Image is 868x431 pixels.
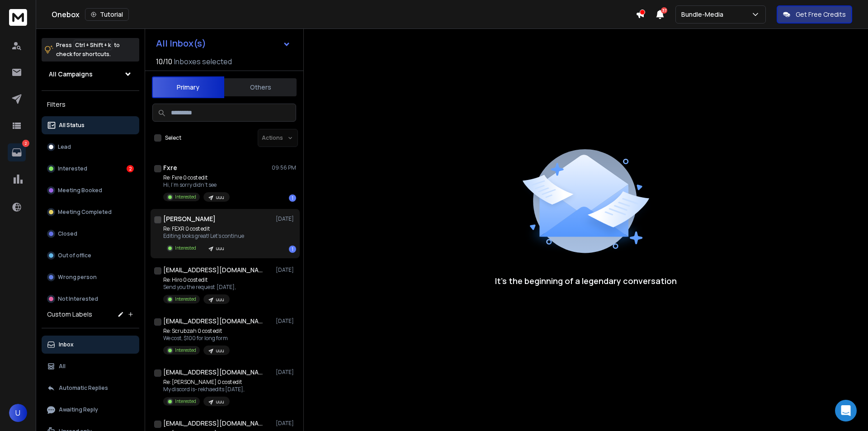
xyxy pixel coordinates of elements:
[777,5,852,24] button: Get Free Credits
[9,404,27,422] button: U
[163,317,263,326] h1: [EMAIL_ADDRESS][DOMAIN_NAME]
[42,401,139,419] button: Awaiting Reply
[59,406,98,413] p: Awaiting Reply
[58,165,87,172] p: Interested
[163,174,230,181] p: Re: Fxre 0 cost edit
[163,214,216,223] h1: [PERSON_NAME]
[59,122,85,129] p: All Status
[163,265,263,275] h1: [EMAIL_ADDRESS][DOMAIN_NAME]
[681,10,727,19] p: Bundle-Media
[42,290,139,308] button: Not Interested
[56,41,120,59] p: Press to check for shortcuts.
[165,134,181,142] label: Select
[163,284,236,291] p: Send you the request [DATE],
[163,327,230,335] p: Re: Scrubzah 0 cost edit
[156,56,172,67] span: 10 / 10
[163,232,244,240] p: Editing looks great! Let’s continue
[174,56,232,67] h3: Inboxes selected
[58,187,102,194] p: Meeting Booked
[224,77,297,97] button: Others
[52,8,636,21] div: Onebox
[175,296,196,303] p: Interested
[163,335,230,342] p: We cost, $100 for long form
[47,310,92,319] h3: Custom Labels
[42,268,139,286] button: Wrong person
[661,7,667,14] span: 37
[216,194,224,201] p: uuu
[163,379,245,386] p: Re: [PERSON_NAME] 0 cost edit
[175,245,196,251] p: Interested
[149,34,298,52] button: All Inbox(s)
[42,357,139,375] button: All
[272,164,296,171] p: 09:56 PM
[289,246,296,253] div: 1
[276,266,296,274] p: [DATE]
[175,347,196,354] p: Interested
[58,143,71,151] p: Lead
[49,70,93,79] h1: All Campaigns
[42,225,139,243] button: Closed
[163,419,263,428] h1: [EMAIL_ADDRESS][DOMAIN_NAME]
[42,160,139,178] button: Interested2
[42,116,139,134] button: All Status
[42,65,139,83] button: All Campaigns
[163,368,263,377] h1: [EMAIL_ADDRESS][DOMAIN_NAME]
[796,10,846,19] p: Get Free Credits
[42,181,139,199] button: Meeting Booked
[58,295,98,303] p: Not Interested
[58,230,77,237] p: Closed
[163,181,230,189] p: Hi, I’m sorry didn’t see
[175,398,196,405] p: Interested
[495,275,677,287] p: It’s the beginning of a legendary conversation
[276,420,296,427] p: [DATE]
[85,8,129,21] button: Tutorial
[42,203,139,221] button: Meeting Completed
[58,252,91,259] p: Out of office
[216,398,224,405] p: uuu
[58,208,112,216] p: Meeting Completed
[276,369,296,376] p: [DATE]
[163,163,177,172] h1: Fxre
[835,400,857,422] div: Open Intercom Messenger
[8,143,26,161] a: 2
[163,276,236,284] p: Re: Hiro 0 cost edit
[276,215,296,223] p: [DATE]
[58,274,97,281] p: Wrong person
[42,138,139,156] button: Lead
[163,386,245,393] p: My discord is- rekhaedits [DATE],
[42,246,139,265] button: Out of office
[74,40,112,50] span: Ctrl + Shift + k
[216,296,224,303] p: uuu
[289,194,296,202] div: 1
[216,245,224,252] p: uuu
[276,317,296,325] p: [DATE]
[175,194,196,200] p: Interested
[59,363,66,370] p: All
[163,225,244,232] p: Re: FEXR 0 cost edit
[59,341,74,348] p: Inbox
[42,379,139,397] button: Automatic Replies
[59,384,108,392] p: Automatic Replies
[42,98,139,111] h3: Filters
[156,39,206,48] h1: All Inbox(s)
[22,140,29,147] p: 2
[216,347,224,354] p: uuu
[152,76,224,98] button: Primary
[127,165,134,172] div: 2
[42,336,139,354] button: Inbox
